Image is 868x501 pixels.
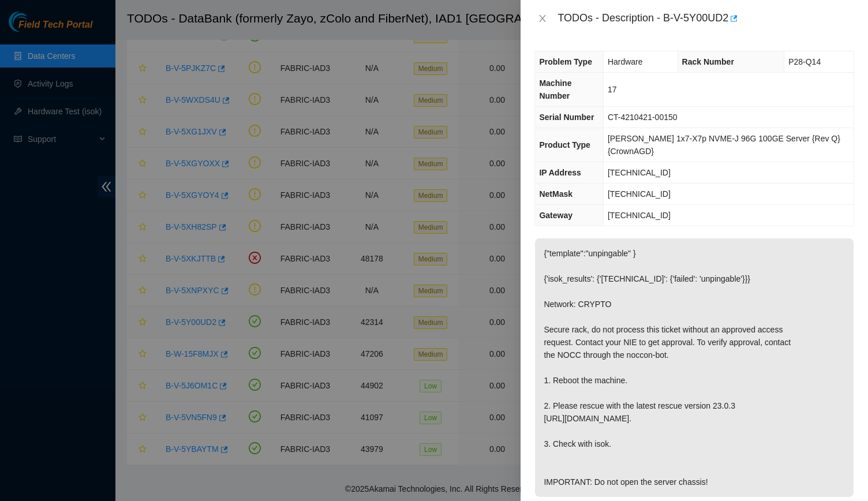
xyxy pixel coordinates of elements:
[535,238,854,497] p: {"template":"unpingable" } {'isok_results': {'[TECHNICAL_ID]': {'failed': 'unpingable'}}} Network...
[539,78,571,100] span: Machine Number
[608,211,671,220] span: [TECHNICAL_ID]
[608,85,617,94] span: 17
[682,57,734,66] span: Rack Number
[539,113,594,122] span: Serial Number
[539,140,590,149] span: Product Type
[538,14,547,23] span: close
[608,113,678,122] span: CT-4210421-00150
[534,13,551,24] button: Close
[539,168,581,177] span: IP Address
[608,57,643,66] span: Hardware
[539,189,573,199] span: NetMask
[608,134,840,156] span: [PERSON_NAME] 1x7-X7p NVME-J 96G 100GE Server {Rev Q}{CrownAGD}
[539,57,592,66] span: Problem Type
[608,189,671,199] span: [TECHNICAL_ID]
[608,168,671,177] span: [TECHNICAL_ID]
[539,211,573,220] span: Gateway
[788,57,821,66] span: P28-Q14
[558,9,854,28] div: TODOs - Description - B-V-5Y00UD2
